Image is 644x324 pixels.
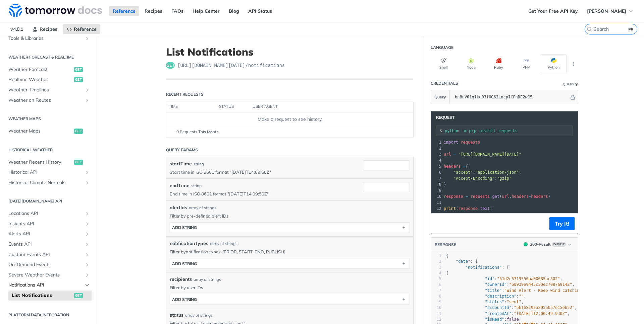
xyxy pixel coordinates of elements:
[463,164,466,169] span: =
[168,6,187,16] a: FAQs
[563,82,578,87] div: QueryInformation
[444,194,550,199] span: . ( , )
[74,293,83,298] span: get
[170,258,410,268] button: ADD string
[7,24,27,34] span: v4.0.1
[446,265,509,270] span: : [
[446,300,524,304] span: : ,
[507,300,521,304] span: "sent"
[8,128,72,135] span: Weather Maps
[166,101,217,112] th: time
[166,46,414,58] h1: List Notifications
[217,101,250,112] th: status
[85,282,90,288] button: Hide subpages for Notifications API
[431,90,450,104] button: Query
[434,241,457,248] button: RESPONSE
[141,6,166,16] a: Recipes
[170,249,410,255] p: Filter by : [PRIOR, START, END, PUBLISH]
[170,204,187,211] span: alertIds
[431,169,442,175] div: 6
[497,276,560,281] span: "61d2e5719550aa00085ac502"
[8,159,72,166] span: Weather Recent History
[194,276,221,282] div: array of strings
[8,35,83,42] span: Tools & Libraries
[431,151,442,157] div: 3
[5,116,92,122] h2: Weather Maps
[5,270,92,280] a: Severe Weather EventsShow subpages for Severe Weather Events
[170,169,353,175] p: Start time in ISO 8601 format "[DATE]T14:09:50Z"
[170,213,410,219] p: Filter by pre-defined alert IDs
[524,242,528,246] span: 200
[8,241,83,248] span: Events API
[446,317,521,322] span: : ,
[431,270,441,276] div: 4
[434,94,446,100] span: Query
[431,288,441,294] div: 7
[444,206,492,211] span: ( . )
[431,317,441,322] div: 12
[485,294,517,299] span: "description"
[444,140,458,145] span: import
[166,62,175,69] span: get
[85,272,90,278] button: Show subpages for Severe Weather Events
[8,282,83,289] span: Notifications API
[8,87,83,93] span: Weather Timelines
[8,261,83,268] span: On-Demand Events
[85,231,90,237] button: Show subpages for Alerts API
[109,6,139,16] a: Reference
[5,85,92,95] a: Weather TimelinesShow subpages for Weather Timelines
[466,265,502,270] span: "notifications"
[185,312,213,318] div: array of strings
[433,114,454,120] span: Request
[431,199,442,206] div: 11
[8,231,83,237] span: Alerts API
[5,147,92,153] h2: Historical Weather
[446,282,575,287] span: : ,
[446,276,562,281] span: : ,
[5,65,92,75] a: Weather Forecastget
[431,157,442,163] div: 4
[189,6,223,16] a: Help Center
[431,187,442,193] div: 9
[63,24,100,34] a: Reference
[587,26,592,32] svg: Search
[431,276,441,282] div: 5
[431,282,441,288] div: 6
[453,170,473,175] span: "accept"
[520,241,575,248] button: 200200-ResultExample
[166,147,198,153] div: Query Params
[569,94,576,100] button: Hide
[8,76,72,83] span: Realtime Weather
[5,75,92,85] a: Realtime Weatherget
[485,300,504,304] span: "status"
[431,305,441,311] div: 10
[74,129,83,134] span: get
[172,297,197,302] div: ADD string
[458,152,521,157] span: "[URL][DOMAIN_NAME][DATE]"
[5,250,92,260] a: Custom Events APIShow subpages for Custom Events API
[549,217,575,230] button: Try It!
[170,182,190,189] label: endTime
[431,253,441,259] div: 1
[85,252,90,257] button: Show subpages for Custom Events API
[466,194,468,199] span: =
[444,176,512,181] span: :
[485,276,495,281] span: "id"
[492,194,500,199] span: get
[531,194,548,199] span: headers
[486,54,512,73] button: Ruby
[458,54,484,73] button: Node
[446,294,526,299] span: : ,
[431,265,441,270] div: 3
[480,206,490,211] span: text
[431,145,442,151] div: 2
[513,54,539,73] button: PHP
[570,61,576,67] svg: More ellipsis
[5,54,92,60] h2: Weather Forecast & realtime
[471,194,490,199] span: requests
[5,33,92,44] a: Tools & LibrariesShow subpages for Tools & Libraries
[485,311,512,316] span: "createdAt"
[507,317,519,322] span: false
[250,101,400,112] th: user agent
[529,194,531,199] span: =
